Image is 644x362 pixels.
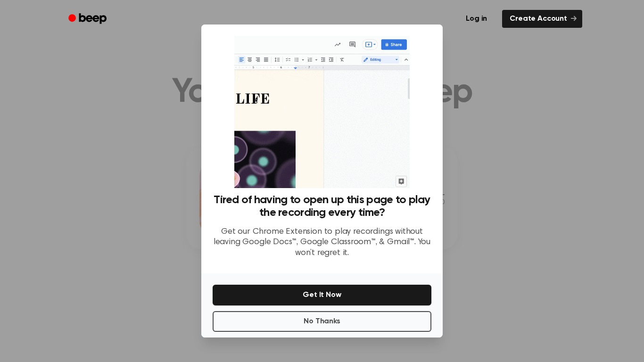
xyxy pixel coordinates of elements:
[456,8,496,30] a: Log in
[502,10,582,28] a: Create Account
[234,36,409,188] img: Beep extension in action
[213,194,431,219] h3: Tired of having to open up this page to play the recording every time?
[213,311,431,332] button: No Thanks
[62,10,115,28] a: Beep
[213,285,431,305] button: Get It Now
[213,227,431,259] p: Get our Chrome Extension to play recordings without leaving Google Docs™, Google Classroom™, & Gm...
